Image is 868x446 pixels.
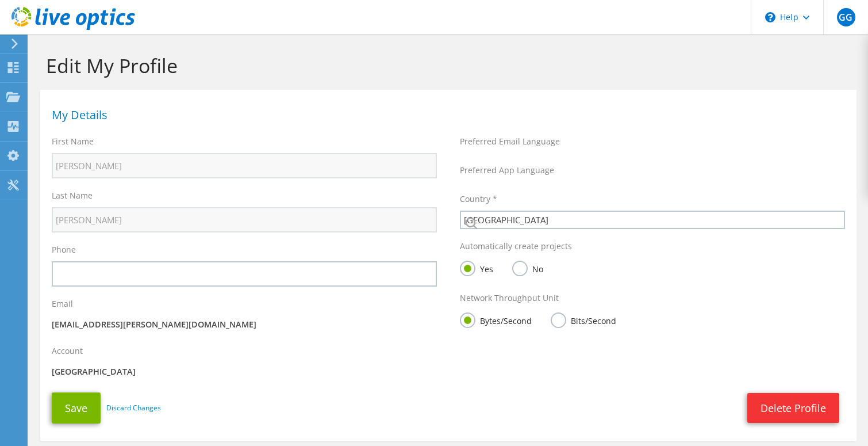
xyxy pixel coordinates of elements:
[460,312,532,327] label: Bytes/Second
[460,136,560,147] label: Preferred Email Language
[52,318,437,331] p: [EMAIL_ADDRESS][PERSON_NAME][DOMAIN_NAME]
[837,8,855,26] span: GG
[52,298,73,310] label: Email
[52,136,94,147] label: First Name
[512,261,543,275] label: No
[52,244,76,256] label: Phone
[46,54,845,78] h1: Edit My Profile
[52,109,839,121] h1: My Details
[52,345,83,357] label: Account
[460,193,497,205] label: Country *
[460,165,554,176] label: Preferred App Language
[551,312,616,327] label: Bits/Second
[52,365,437,378] p: [GEOGRAPHIC_DATA]
[460,261,493,275] label: Yes
[52,190,93,201] label: Last Name
[765,12,775,22] svg: \n
[52,392,101,424] button: Save
[106,402,161,414] a: Discard Changes
[460,241,572,252] label: Automatically create projects
[460,292,559,304] label: Network Throughput Unit
[747,393,839,423] a: Delete Profile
